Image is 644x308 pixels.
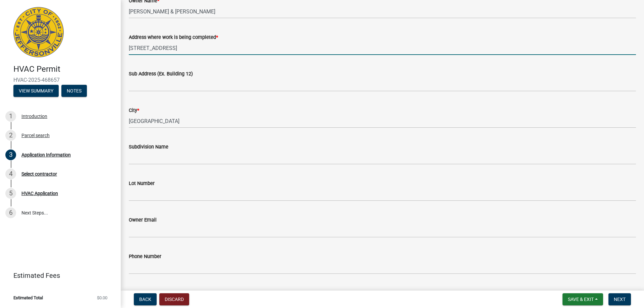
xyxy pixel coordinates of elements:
span: HVAC-2025-468657 [13,77,107,83]
label: Phone Number [129,254,161,259]
button: Discard [159,293,189,305]
span: Next [614,297,626,302]
button: View Summary [13,85,59,97]
img: City of Jeffersonville, Indiana [13,7,64,57]
button: Save & Exit [562,293,603,305]
a: Estimated Fees [5,269,110,282]
div: 4 [5,169,16,179]
label: Subdivision Name [129,145,168,149]
div: 5 [5,188,16,199]
span: $0.00 [97,296,107,300]
div: 6 [5,207,16,218]
button: Notes [61,85,87,97]
button: Next [608,293,631,305]
div: Select contractor [21,172,57,176]
span: Estimated Total [13,296,43,300]
div: Application Information [21,152,71,157]
div: Parcel search [21,133,50,138]
div: 1 [5,111,16,122]
div: Introduction [21,114,47,119]
button: Back [134,293,157,305]
label: Address where work is being completed [129,35,218,40]
label: Lot Number [129,181,155,186]
wm-modal-confirm: Summary [13,88,59,94]
label: Sub Address (Ex. Building 12) [129,72,193,76]
div: HVAC Application [21,191,58,196]
span: Save & Exit [568,297,594,302]
label: Owner Email [129,218,157,223]
label: City [129,108,139,113]
span: Back [139,297,151,302]
div: 3 [5,149,16,160]
h4: HVAC Permit [13,64,115,74]
wm-modal-confirm: Notes [61,88,87,94]
div: 2 [5,130,16,141]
